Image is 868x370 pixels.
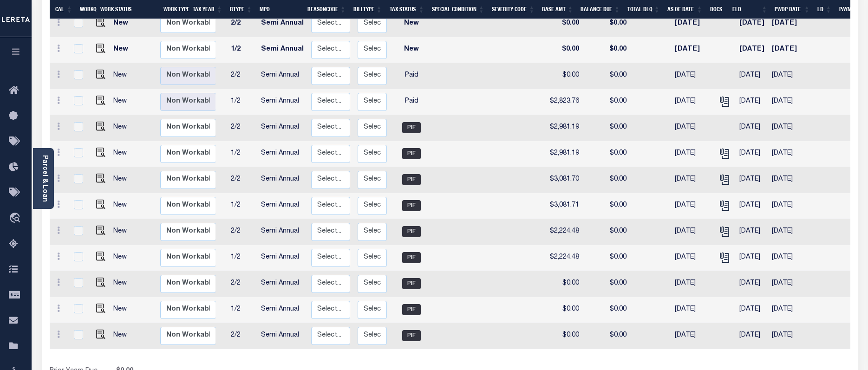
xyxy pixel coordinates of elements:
[768,63,810,89] td: [DATE]
[736,63,768,89] td: [DATE]
[543,115,583,141] td: $2,981.19
[227,245,257,271] td: 1/2
[736,89,768,115] td: [DATE]
[110,63,135,89] td: New
[227,89,257,115] td: 1/2
[257,167,307,193] td: Semi Annual
[671,141,713,167] td: [DATE]
[768,245,810,271] td: [DATE]
[583,37,630,63] td: $0.00
[227,219,257,245] td: 2/2
[227,115,257,141] td: 2/2
[543,37,583,63] td: $0.00
[110,323,135,349] td: New
[227,323,257,349] td: 2/2
[583,219,630,245] td: $0.00
[768,89,810,115] td: [DATE]
[391,63,432,89] td: Paid
[736,167,768,193] td: [DATE]
[543,245,583,271] td: $2,224.48
[402,226,421,237] span: PIF
[671,115,713,141] td: [DATE]
[736,141,768,167] td: [DATE]
[402,148,421,159] span: PIF
[583,297,630,323] td: $0.00
[583,115,630,141] td: $0.00
[768,115,810,141] td: [DATE]
[583,141,630,167] td: $0.00
[736,11,768,37] td: [DATE]
[402,252,421,263] span: PIF
[583,193,630,219] td: $0.00
[227,167,257,193] td: 2/2
[543,89,583,115] td: $2,823.76
[227,63,257,89] td: 2/2
[257,297,307,323] td: Semi Annual
[543,141,583,167] td: $2,981.19
[110,297,135,323] td: New
[391,11,432,37] td: New
[110,115,135,141] td: New
[257,11,307,37] td: Semi Annual
[768,297,810,323] td: [DATE]
[110,245,135,271] td: New
[257,141,307,167] td: Semi Annual
[583,323,630,349] td: $0.00
[768,271,810,297] td: [DATE]
[402,278,421,289] span: PIF
[671,63,713,89] td: [DATE]
[768,219,810,245] td: [DATE]
[671,167,713,193] td: [DATE]
[9,213,24,225] i: travel_explore
[391,37,432,63] td: New
[257,219,307,245] td: Semi Annual
[257,193,307,219] td: Semi Annual
[110,141,135,167] td: New
[257,63,307,89] td: Semi Annual
[391,89,432,115] td: Paid
[671,11,713,37] td: [DATE]
[402,304,421,315] span: PIF
[41,155,48,202] a: Parcel & Loan
[257,245,307,271] td: Semi Annual
[671,89,713,115] td: [DATE]
[543,63,583,89] td: $0.00
[768,141,810,167] td: [DATE]
[543,271,583,297] td: $0.00
[402,174,421,185] span: PIF
[543,193,583,219] td: $3,081.71
[110,271,135,297] td: New
[402,200,421,211] span: PIF
[543,11,583,37] td: $0.00
[736,193,768,219] td: [DATE]
[110,89,135,115] td: New
[257,37,307,63] td: Semi Annual
[110,37,135,63] td: New
[671,297,713,323] td: [DATE]
[257,115,307,141] td: Semi Annual
[257,89,307,115] td: Semi Annual
[110,193,135,219] td: New
[543,219,583,245] td: $2,224.48
[736,245,768,271] td: [DATE]
[671,193,713,219] td: [DATE]
[583,271,630,297] td: $0.00
[768,11,810,37] td: [DATE]
[227,297,257,323] td: 1/2
[736,323,768,349] td: [DATE]
[736,115,768,141] td: [DATE]
[671,323,713,349] td: [DATE]
[736,271,768,297] td: [DATE]
[227,141,257,167] td: 1/2
[402,122,421,133] span: PIF
[227,271,257,297] td: 2/2
[110,11,135,37] td: New
[543,167,583,193] td: $3,081.70
[543,297,583,323] td: $0.00
[583,89,630,115] td: $0.00
[110,219,135,245] td: New
[583,11,630,37] td: $0.00
[583,167,630,193] td: $0.00
[257,271,307,297] td: Semi Annual
[768,193,810,219] td: [DATE]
